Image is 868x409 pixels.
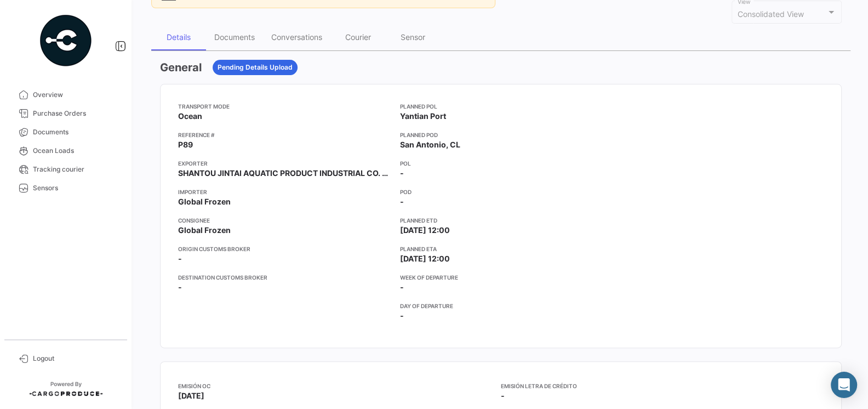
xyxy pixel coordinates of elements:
[178,253,182,264] span: -
[738,9,804,19] span: Consolidated View
[33,183,118,193] span: Sensors
[178,196,231,207] span: Global Frozen
[9,160,123,179] a: Tracking courier
[400,302,608,310] app-card-info-title: Day of departure
[178,391,204,400] span: [DATE]
[400,310,404,321] span: -
[400,253,450,264] span: [DATE] 12:00
[38,13,93,68] img: powered-by.png
[400,273,608,282] app-card-info-title: Week of departure
[178,139,193,150] span: P89
[33,354,118,363] span: Logout
[167,32,191,42] div: Details
[178,282,182,293] span: -
[400,168,404,179] span: -
[401,32,425,42] div: Sensor
[501,391,505,400] span: -
[33,90,118,100] span: Overview
[9,86,123,104] a: Overview
[178,130,391,139] app-card-info-title: Reference #
[9,179,123,197] a: Sensors
[178,245,391,253] app-card-info-title: Origin Customs Broker
[178,159,391,168] app-card-info-title: Exporter
[400,196,404,207] span: -
[33,127,118,137] span: Documents
[400,102,608,111] app-card-info-title: Planned POL
[160,60,202,75] h3: General
[214,32,255,42] div: Documents
[345,32,371,42] div: Courier
[178,225,231,236] span: Global Frozen
[400,282,404,293] span: -
[501,382,824,390] app-card-info-title: Emisión Letra de Crédito
[218,63,293,72] span: Pending Details Upload
[400,139,460,150] span: San Antonio, CL
[400,130,608,139] app-card-info-title: Planned POD
[400,245,608,253] app-card-info-title: Planned ETA
[178,216,391,225] app-card-info-title: Consignee
[9,104,123,123] a: Purchase Orders
[400,216,608,225] app-card-info-title: Planned ETD
[400,225,450,236] span: [DATE] 12:00
[178,382,501,390] app-card-info-title: Emisión OC
[400,111,446,122] span: Yantian Port
[178,102,391,111] app-card-info-title: Transport mode
[9,123,123,141] a: Documents
[400,188,608,196] app-card-info-title: POD
[33,146,118,156] span: Ocean Loads
[178,168,391,179] span: SHANTOU JINTAI AQUATIC PRODUCT INDUSTRIAL CO. LTD
[400,159,608,168] app-card-info-title: POL
[271,32,322,42] div: Conversations
[33,164,118,174] span: Tracking courier
[178,273,391,282] app-card-info-title: Destination Customs Broker
[9,141,123,160] a: Ocean Loads
[178,188,391,196] app-card-info-title: Importer
[831,372,857,398] div: Abrir Intercom Messenger
[178,111,202,122] span: Ocean
[33,109,118,118] span: Purchase Orders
